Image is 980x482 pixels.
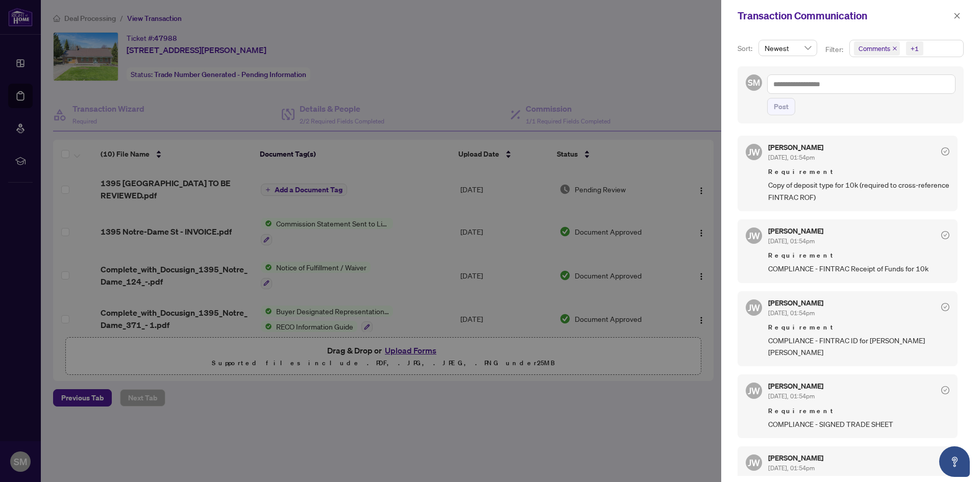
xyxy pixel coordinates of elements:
[768,227,823,235] h5: [PERSON_NAME]
[941,303,949,311] span: check-circle
[939,446,970,477] button: Open asap
[768,322,949,333] span: Requirement
[911,43,919,54] div: +1
[768,464,815,472] span: [DATE], 01:54pm
[768,406,949,416] span: Requirement
[941,147,949,156] span: check-circle
[768,335,949,359] span: COMPLIANCE - FINTRAC ID for [PERSON_NAME] [PERSON_NAME]
[768,237,815,245] span: [DATE], 01:54pm
[768,309,815,317] span: [DATE], 01:54pm
[738,43,754,54] p: Sort:
[825,44,845,55] p: Filter:
[859,43,890,54] span: Comments
[768,144,823,151] h5: [PERSON_NAME]
[765,40,811,56] span: Newest
[748,76,760,89] span: SM
[748,145,760,159] span: JW
[953,12,961,19] span: close
[768,383,823,390] h5: [PERSON_NAME]
[767,98,795,115] button: Post
[768,418,949,430] span: COMPLIANCE - SIGNED TRADE SHEET
[768,179,949,203] span: Copy of deposit type for 10k (required to cross-reference FINTRAC ROF)
[748,455,760,470] span: JW
[941,231,949,239] span: check-circle
[892,46,897,51] span: close
[768,392,815,400] span: [DATE], 01:54pm
[768,167,949,177] span: Requirement
[748,300,760,315] span: JW
[738,8,950,23] div: Transaction Communication
[768,250,949,261] span: Requirement
[748,384,760,398] span: JW
[748,229,760,243] span: JW
[768,454,823,462] h5: [PERSON_NAME]
[854,41,900,56] span: Comments
[941,386,949,394] span: check-circle
[768,263,949,274] span: COMPLIANCE - FINTRAC Receipt of Funds for 10k
[768,154,815,161] span: [DATE], 01:54pm
[768,299,823,307] h5: [PERSON_NAME]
